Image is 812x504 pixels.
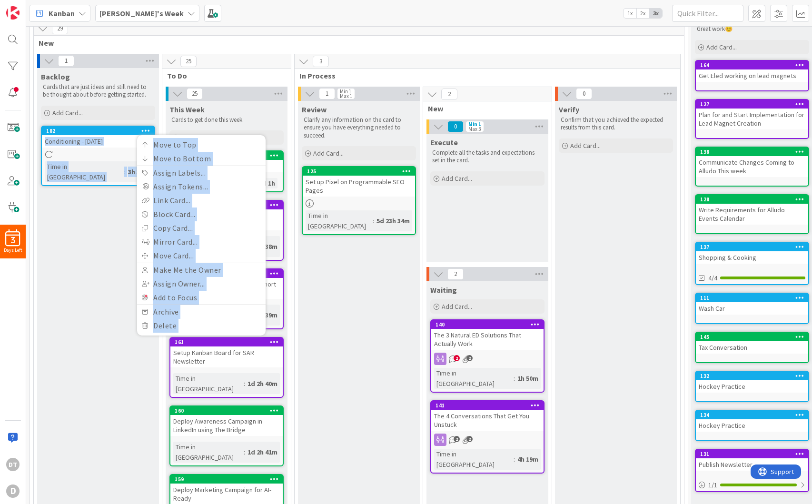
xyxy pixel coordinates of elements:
[175,407,283,414] div: 160
[137,138,266,152] a: Move to Top
[700,295,808,301] div: 111
[319,88,335,99] span: 1
[570,141,601,150] span: Add Card...
[42,135,154,148] div: Conditioning - [DATE]
[42,127,154,135] div: 182Move to TopMove to BottomAssign Labels...Assign Tokens...Link Card...Block Card...Copy Card......
[431,410,544,431] div: The 4 Conversations That Get You Unstuck
[696,333,808,341] div: 145
[173,373,244,394] div: Time in [GEOGRAPHIC_DATA]
[170,338,283,367] div: 161Setup Kanban Board for SAR Newsletter
[696,251,808,264] div: Shopping & Cooking
[137,291,266,305] a: Add to Focus
[447,268,464,280] span: 2
[672,5,743,22] input: Quick Filter...
[696,450,808,471] div: 131Publish Newsletter
[169,105,205,114] span: This Week
[447,121,464,132] span: 0
[20,1,43,13] span: Support
[696,61,808,82] div: 164Get Eled working on lead magnets
[696,243,808,251] div: 137
[696,195,808,225] div: 128Write Requirements for Alludo Events Calendar
[696,458,808,471] div: Publish Newsletter
[170,406,283,436] div: 160Deploy Awareness Campaign in LinkedIn using The Bridge
[167,71,279,80] span: To Do
[700,334,808,340] div: 145
[245,378,280,389] div: 1d 2h 40m
[257,178,277,188] div: 1d 1h
[696,156,808,177] div: Communicate Changes Coming to Alludo This week
[649,9,662,18] span: 3x
[700,244,808,250] div: 137
[696,100,808,129] div: 127Plan for and Start Implementation for Lead Magnet Creation
[514,454,515,464] span: :
[700,196,808,203] div: 128
[515,454,541,464] div: 4h 19m
[244,378,245,389] span: :
[442,174,472,183] span: Add Card...
[696,411,808,432] div: 134Hockey Practice
[137,221,266,235] a: Copy Card...
[124,167,126,177] span: :
[99,9,184,18] b: [PERSON_NAME]'s Week
[696,69,808,82] div: Get Eled working on lead magnets
[39,38,672,48] span: New
[441,89,457,100] span: 2
[302,105,327,114] span: Review
[313,56,329,67] span: 3
[306,210,373,231] div: Time in [GEOGRAPHIC_DATA]
[340,89,351,94] div: Min 1
[696,419,808,432] div: Hockey Practice
[137,305,266,319] a: Archive
[431,329,544,350] div: The 3 Natural ED Solutions That Actually Work
[181,133,211,142] span: Add Card...
[340,94,352,99] div: Max 1
[454,436,460,442] span: 2
[700,62,808,69] div: 164
[137,263,266,277] a: Make Me the Owner
[137,180,266,194] a: Assign Tokens...
[466,436,473,442] span: 2
[624,9,636,18] span: 1x
[700,373,808,379] div: 132
[696,148,808,156] div: 138
[696,333,808,354] div: 145Tax Conversation
[137,235,266,249] a: Mirror Card...
[41,72,70,81] span: Backlog
[171,116,282,124] p: Cards to get done this week.
[49,8,75,19] span: Kanban
[6,458,20,471] div: DT
[700,412,808,418] div: 134
[374,216,412,226] div: 5d 23h 34m
[245,447,280,457] div: 1d 2h 41m
[696,450,808,458] div: 131
[180,56,197,67] span: 25
[434,449,514,470] div: Time in [GEOGRAPHIC_DATA]
[137,166,266,180] a: Assign Labels...
[170,346,283,367] div: Setup Kanban Board for SAR Newsletter
[299,71,668,80] span: In Process
[454,355,460,361] span: 2
[170,338,283,346] div: 161
[700,148,808,155] div: 138
[137,319,266,333] a: Delete
[696,302,808,315] div: Wash Car
[431,401,544,410] div: 141
[696,380,808,393] div: Hockey Practice
[431,320,544,350] div: 140The 3 Natural ED Solutions That Actually Work
[6,484,20,498] div: D
[45,161,124,182] div: Time in [GEOGRAPHIC_DATA]
[11,237,15,244] span: 3
[696,109,808,129] div: Plan for and Start Implementation for Lead Magnet Creation
[175,339,283,346] div: 161
[313,149,344,158] span: Add Card...
[696,372,808,380] div: 132
[304,116,414,139] p: Clarify any information on the card to ensure you have everything needed to succeed.
[696,61,808,69] div: 164
[442,302,472,311] span: Add Card...
[137,249,266,263] a: Move Card...
[137,152,266,166] a: Move to Bottom
[696,100,808,109] div: 127
[468,127,481,131] div: Max 3
[42,127,154,148] div: 182Move to TopMove to BottomAssign Labels...Assign Tokens...Link Card...Block Card...Copy Card......
[137,277,266,291] a: Assign Owner...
